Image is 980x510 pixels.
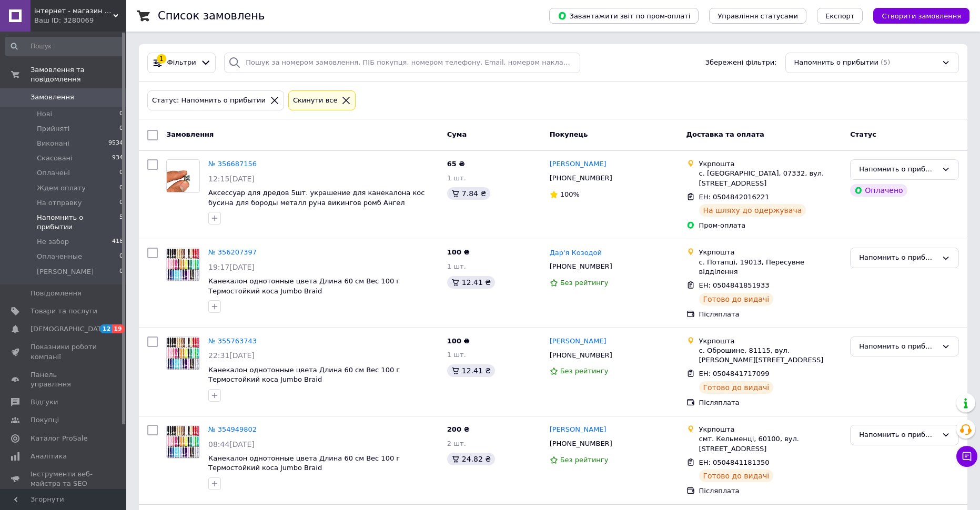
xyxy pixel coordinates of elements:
span: [PHONE_NUMBER] [550,174,612,182]
span: інтернет - магазин "Merces" [34,6,113,16]
span: [PHONE_NUMBER] [550,351,612,359]
span: Покупці [31,415,59,425]
span: 0 [119,109,123,119]
span: Завантажити звіт по пром-оплаті [558,11,690,21]
span: 08:44[DATE] [208,440,255,448]
span: Без рейтингу [560,367,609,375]
img: Фото товару [167,161,199,192]
span: 22:31[DATE] [208,351,255,360]
span: Напомнить о прибытии [37,213,119,232]
span: Покупець [550,130,588,138]
span: Замовлення [166,130,214,138]
span: 12:15[DATE] [208,175,255,183]
span: Нові [37,109,52,119]
div: Cкинути все [291,95,340,106]
span: 65 ₴ [447,160,465,168]
span: 418 [112,237,123,247]
span: 100 ₴ [447,248,470,256]
span: Не забор [37,237,69,247]
span: ЕН: 0504841717099 [699,370,770,378]
span: 19 [112,324,124,333]
a: № 355763743 [208,337,257,345]
a: Фото товару [166,336,200,370]
div: Напомнить о прибытии [859,252,937,263]
span: 9534 [108,139,123,148]
span: Товари та послуги [31,307,97,316]
span: [DEMOGRAPHIC_DATA] [31,324,108,334]
span: 200 ₴ [447,425,470,433]
span: Показники роботи компанії [31,342,97,361]
div: Напомнить о прибытии [859,341,937,352]
div: 24.82 ₴ [447,453,495,465]
div: с. Потапці, 19013, Пересувне відділення [699,258,842,277]
span: 0 [119,252,123,261]
a: [PERSON_NAME] [550,159,607,169]
div: Укрпошта [699,336,842,346]
div: Статус: Напомнить о прибытии [150,95,268,106]
span: Cума [447,130,467,138]
span: Виконані [37,139,69,148]
span: 1 шт. [447,262,466,270]
div: Укрпошта [699,425,842,434]
a: Фото товару [166,425,200,458]
a: [PERSON_NAME] [550,425,607,435]
span: Канекалон однотонные цвета Длина 60 см Вес 100 г Термостойкий коса Jumbo Braid [208,277,400,295]
a: Канекалон однотонные цвета Длина 60 см Вес 100 г Термостойкий коса Jumbo Braid [208,454,400,472]
a: Дар'я Козодой [550,248,602,258]
img: Фото товару [167,248,199,281]
span: Відгуки [31,397,58,407]
div: Післяплата [699,486,842,496]
span: 2 шт. [447,440,466,447]
span: Без рейтингу [560,279,609,287]
span: Оплачені [37,168,70,178]
span: Експорт [825,12,855,20]
img: Фото товару [167,425,199,458]
span: Оплаченные [37,252,82,261]
span: 100 ₴ [447,337,470,345]
a: № 356207397 [208,248,257,256]
span: 0 [119,168,123,178]
a: Створити замовлення [863,12,969,19]
div: 12.41 ₴ [447,364,495,377]
span: 0 [119,198,123,208]
span: 19:17[DATE] [208,263,255,271]
span: 1 шт. [447,174,466,182]
div: Післяплата [699,398,842,407]
span: ЕН: 0504841851933 [699,281,770,289]
span: 12 [100,324,112,333]
span: (5) [881,58,890,66]
span: 0 [119,183,123,193]
span: 100% [560,190,580,198]
a: Канекалон однотонные цвета Длина 60 см Вес 100 г Термостойкий коса Jumbo Braid [208,366,400,384]
button: Завантажити звіт по пром-оплаті [549,8,699,24]
img: Фото товару [167,337,199,370]
div: Оплачено [850,184,907,197]
button: Створити замовлення [873,8,969,24]
span: Доставка та оплата [686,130,764,138]
div: Готово до видачі [699,381,774,394]
span: Повідомлення [31,289,82,298]
button: Чат з покупцем [956,446,977,467]
span: Ждем оплату [37,183,86,193]
div: Укрпошта [699,159,842,169]
button: Управління статусами [709,8,806,24]
span: 0 [119,124,123,134]
span: ЕН: 0504841181350 [699,458,770,466]
span: Інструменти веб-майстра та SEO [31,470,97,488]
span: Аналітика [31,452,67,461]
a: Аксессуар для дредов 5шт. украшение для канекалона кос бусина для бороды металл руна викингов ром... [208,189,425,207]
div: Укрпошта [699,248,842,257]
span: Створити замовлення [882,12,961,20]
a: [PERSON_NAME] [550,336,607,346]
div: Ваш ID: 3280069 [34,16,126,25]
div: 1 [157,54,166,64]
span: Фільтри [167,58,196,68]
span: Панель управління [31,370,97,389]
button: Експорт [817,8,863,24]
span: Статус [850,130,876,138]
input: Пошук за номером замовлення, ПІБ покупця, номером телефону, Email, номером накладної [224,53,580,73]
span: [PHONE_NUMBER] [550,440,612,447]
span: Управління статусами [718,12,798,20]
